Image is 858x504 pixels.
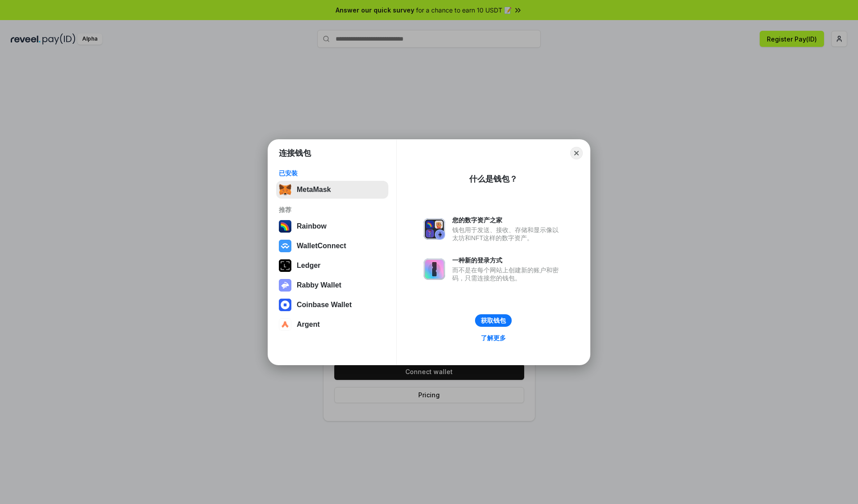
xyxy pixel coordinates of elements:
[276,316,388,333] button: Argent
[475,314,512,327] button: 获取钱包
[279,169,386,177] div: 已安装
[481,317,506,325] div: 获取钱包
[279,318,291,331] img: svg+xml,%3Csvg%20width%3D%2228%22%20height%3D%2228%22%20viewBox%3D%220%200%2028%2028%22%20fill%3D...
[452,256,563,264] div: 一种新的登录方式
[279,299,291,311] img: svg+xml,%3Csvg%20width%3D%2228%22%20height%3D%2228%22%20viewBox%3D%220%200%2028%2028%22%20fill%3D...
[297,222,327,230] div: Rainbow
[297,186,331,194] div: MetaMask
[276,237,388,255] button: WalletConnect
[297,281,341,289] div: Rabby Wallet
[297,242,346,250] div: WalletConnect
[481,334,506,342] div: 了解更多
[475,332,511,344] a: 了解更多
[279,240,291,252] img: svg+xml,%3Csvg%20width%3D%2228%22%20height%3D%2228%22%20viewBox%3D%220%200%2028%2028%22%20fill%3D...
[279,206,386,214] div: 推荐
[279,148,311,158] h1: 连接钱包
[469,174,517,184] div: 什么是钱包？
[276,181,388,199] button: MetaMask
[424,258,445,280] img: svg+xml,%3Csvg%20xmlns%3D%22http%3A%2F%2Fwww.w3.org%2F2000%2Fsvg%22%20fill%3D%22none%22%20viewBox...
[452,226,563,242] div: 钱包用于发送、接收、存储和显示像以太坊和NFT这样的数字资产。
[276,296,388,314] button: Coinbase Wallet
[276,217,388,235] button: Rainbow
[452,266,563,282] div: 而不是在每个网站上创建新的账户和密码，只需连接您的钱包。
[297,262,320,270] div: Ledger
[279,259,291,272] img: svg+xml,%3Csvg%20xmlns%3D%22http%3A%2F%2Fwww.w3.org%2F2000%2Fsvg%22%20width%3D%2228%22%20height%3...
[297,301,352,309] div: Coinbase Wallet
[424,218,445,240] img: svg+xml,%3Csvg%20xmlns%3D%22http%3A%2F%2Fwww.w3.org%2F2000%2Fsvg%22%20fill%3D%22none%22%20viewBox...
[297,321,320,329] div: Argent
[452,216,563,224] div: 您的数字资产之家
[279,279,291,292] img: svg+xml,%3Csvg%20xmlns%3D%22http%3A%2F%2Fwww.w3.org%2F2000%2Fsvg%22%20fill%3D%22none%22%20viewBox...
[279,183,291,196] img: svg+xml,%3Csvg%20fill%3D%22none%22%20height%3D%2233%22%20viewBox%3D%220%200%2035%2033%22%20width%...
[276,276,388,294] button: Rabby Wallet
[276,257,388,275] button: Ledger
[279,220,291,233] img: svg+xml,%3Csvg%20width%3D%22120%22%20height%3D%22120%22%20viewBox%3D%220%200%20120%20120%22%20fil...
[570,147,583,159] button: Close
